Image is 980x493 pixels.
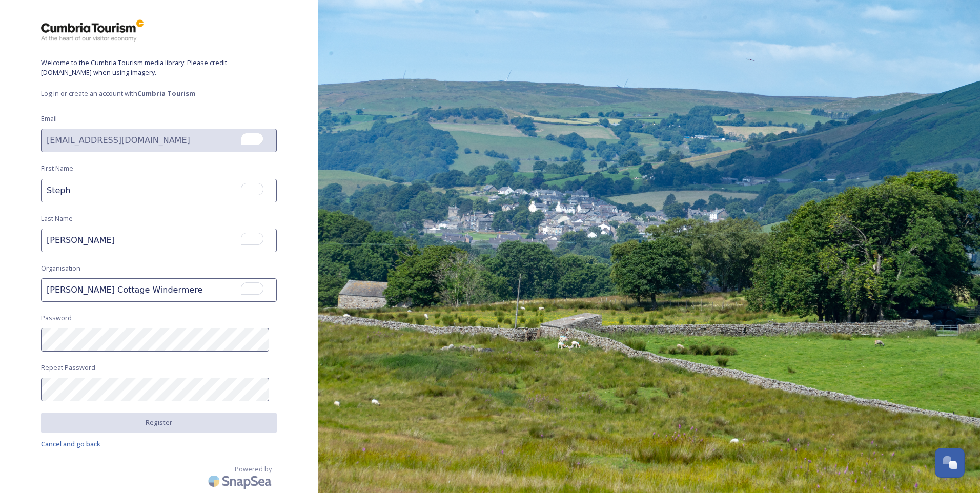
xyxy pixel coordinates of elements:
img: ct_logo.png [41,19,144,43]
span: Log in or create an account with [41,89,277,98]
span: First Name [41,163,73,173]
span: Email [41,114,57,124]
input: To enrich screen reader interactions, please activate Accessibility in Grammarly extension settings [41,179,277,202]
input: To enrich screen reader interactions, please activate Accessibility in Grammarly extension settings [41,278,277,302]
button: Open Chat [935,448,965,478]
button: Register [41,413,277,433]
span: Powered by [235,464,272,474]
span: Welcome to the Cumbria Tourism media library. Please credit [DOMAIN_NAME] when using imagery. [41,58,277,77]
span: Organisation [41,263,80,273]
span: Password [41,313,72,323]
span: Cancel and go back [41,439,100,448]
img: SnapSea Logo [205,469,277,493]
input: To enrich screen reader interactions, please activate Accessibility in Grammarly extension settings [41,129,277,152]
input: To enrich screen reader interactions, please activate Accessibility in Grammarly extension settings [41,229,277,252]
span: Last Name [41,214,73,223]
strong: Cumbria Tourism [137,89,195,98]
span: Repeat Password [41,363,95,373]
